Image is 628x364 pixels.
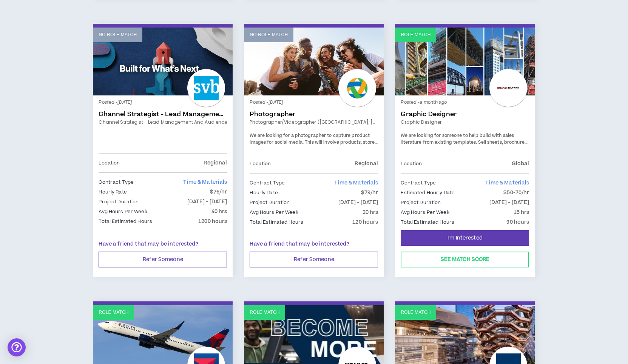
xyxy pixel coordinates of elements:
p: Avg Hours Per Week [99,207,147,216]
span: This will involve products, store imagery and customer interactions. [250,139,377,152]
p: $79/hr [361,189,378,197]
p: Project Duration [401,198,441,207]
p: 1200 hours [198,217,227,226]
p: $50-70/hr [503,189,529,197]
p: Project Duration [250,198,290,207]
button: Refer Someone [99,252,227,267]
p: 15 hrs [514,208,529,217]
a: Role Match [395,28,535,95]
p: Role Match [401,31,430,38]
button: See Match Score [401,252,529,267]
p: Total Estimated Hours [99,217,152,226]
p: 120 hours [352,218,378,226]
p: Contract Type [401,179,436,187]
p: Avg Hours Per Week [250,208,298,217]
p: 20 hrs [363,208,378,217]
p: Total Estimated Hours [250,218,303,226]
p: Contract Type [99,178,134,186]
span: Time & Materials [183,178,227,186]
p: Global [512,160,529,168]
p: Contract Type [250,179,285,187]
p: $76/hr [210,188,227,196]
span: I'm Interested [447,235,483,242]
p: Role Match [401,309,430,316]
p: Role Match [99,309,128,316]
p: [DATE] - [DATE] [489,198,529,207]
p: Regional [355,160,378,168]
a: Channel Strategist - Lead Management and Audience [99,119,227,126]
p: Hourly Rate [99,188,127,196]
span: Time & Materials [485,179,529,187]
p: Posted - a month ago [401,99,529,106]
p: [DATE] - [DATE] [187,198,227,206]
p: Posted - [DATE] [99,99,227,106]
p: Location [401,160,422,168]
p: Hourly Rate [250,189,278,197]
button: I'm Interested [401,230,529,246]
a: Channel Strategist - Lead Management and Audience [99,111,227,118]
p: Location [250,160,271,168]
p: Avg Hours Per Week [401,208,449,217]
p: Have a friend that may be interested? [99,240,227,248]
p: Role Match [250,309,279,316]
a: Graphic Designer [401,111,529,118]
a: No Role Match [93,28,233,95]
a: Photographer [250,111,378,118]
p: No Role Match [99,31,137,38]
p: Regional [204,159,227,167]
span: We are looking for someone to help build with sales literature from existing templates. Sell shee... [401,132,529,159]
span: Time & Materials [334,179,378,187]
p: Location [99,159,120,167]
p: [DATE] - [DATE] [338,198,378,207]
a: No Role Match [244,28,384,95]
p: 40 hrs [211,207,227,216]
span: We are looking for a photographer to capture product images for social media. [250,132,370,146]
p: 90 hours [506,218,529,226]
p: Have a friend that may be interested? [250,240,378,248]
a: Graphic Designer [401,119,529,126]
p: Posted - [DATE] [250,99,378,106]
div: Open Intercom Messenger [8,338,26,356]
p: Estimated Hourly Rate [401,189,455,197]
button: Refer Someone [250,252,378,267]
p: Project Duration [99,198,139,206]
p: Total Estimated Hours [401,218,454,226]
p: No Role Match [250,31,288,38]
a: Photographer/Videographer ([GEOGRAPHIC_DATA], [GEOGRAPHIC_DATA]) [250,119,378,126]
